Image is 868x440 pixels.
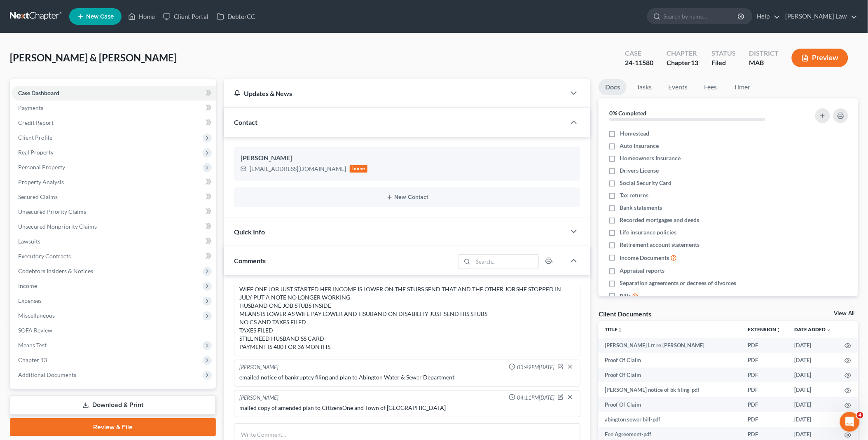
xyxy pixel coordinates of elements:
strong: 0% Completed [609,110,646,117]
div: mailed copy of amended plan to CitizensOne and Town of [GEOGRAPHIC_DATA] [239,404,576,412]
span: Homestead [620,129,649,138]
td: [DATE] [788,412,838,427]
span: Separation agreements or decrees of divorces [620,279,737,287]
a: Secured Claims [12,190,216,204]
span: Unsecured Priority Claims [18,208,86,215]
span: Tax returns [620,191,649,199]
span: Auto Insurance [620,142,659,150]
div: [PERSON_NAME] [239,363,278,372]
a: Executory Contracts [12,249,216,264]
span: Case Dashboard [18,89,59,96]
span: Retirement account statements [620,241,700,249]
div: Filed [711,58,736,68]
input: Search by name... [664,9,739,24]
div: [PERSON_NAME] [241,153,574,163]
span: Social Security Card [620,179,672,187]
td: [PERSON_NAME] Ltr re [PERSON_NAME] [599,338,742,353]
a: Fees [697,79,724,95]
td: PDF [742,353,788,367]
a: [PERSON_NAME] Law [781,9,858,24]
i: unfold_more [618,328,623,332]
div: MAB [749,58,779,68]
span: Homeowners Insurance [620,154,681,162]
td: [DATE] [788,353,838,367]
a: Titleunfold_more [605,326,623,332]
span: Real Property [18,149,54,156]
span: SOFA Review [18,327,52,334]
a: Payments [12,101,216,115]
span: Comments [234,257,266,264]
a: Date Added expand_more [795,326,832,332]
span: Payments [18,104,43,111]
span: Credit Report [18,119,54,126]
td: PDF [742,412,788,427]
a: View All [834,311,855,316]
a: Property Analysis [12,175,216,190]
button: New Contact [241,194,574,201]
span: Expenses [18,297,42,304]
a: Unsecured Nonpriority Claims [12,219,216,234]
a: Download & Print [10,396,216,415]
a: Tasks [630,79,658,95]
span: Chapter 13 [18,356,47,363]
td: PDF [742,397,788,412]
span: Client Profile [18,134,52,141]
td: [DATE] [788,382,838,397]
a: DebtorCC [213,9,259,24]
div: Client Documents [599,309,651,318]
span: Contact [234,118,257,126]
td: abington sewer bill-pdf [599,412,742,427]
div: Chapter [667,49,698,58]
td: [PERSON_NAME] notice of bk filing-pdf [599,382,742,397]
a: Events [662,79,694,95]
td: [DATE] [788,367,838,382]
a: Credit Report [12,115,216,130]
span: 4 [857,412,863,419]
div: Case [625,49,653,58]
a: Help [753,9,781,24]
span: Codebtors Insiders & Notices [18,267,93,274]
a: Docs [599,79,627,95]
span: Additional Documents [18,371,76,378]
span: 04:11PM[DATE] [517,394,554,402]
span: Recorded mortgages and deeds [620,216,700,224]
td: PDF [742,382,788,397]
i: unfold_more [777,328,781,332]
div: 24-11580 [625,58,653,68]
span: 03:49PM[DATE] [517,363,554,371]
span: Lawsuits [18,238,40,245]
span: [PERSON_NAME] & [PERSON_NAME] [10,51,177,63]
td: Proof Of Claim [599,397,742,412]
div: Updates & News [234,89,556,98]
div: Chapter [667,58,698,68]
span: Income Documents [620,254,669,262]
a: Case Dashboard [12,86,216,101]
span: Personal Property [18,164,65,171]
span: Appraisal reports [620,267,665,275]
span: Life insurance policies [620,228,677,236]
td: PDF [742,367,788,382]
td: Proof Of Claim [599,367,742,382]
div: home [350,165,368,173]
a: Client Portal [159,9,213,24]
div: Status [711,49,736,58]
td: [DATE] [788,397,838,412]
iframe: Intercom live chat [840,412,860,432]
div: [EMAIL_ADDRESS][DOMAIN_NAME] [250,165,346,173]
span: Bank statements [620,204,662,212]
a: SOFA Review [12,323,216,338]
a: Lawsuits [12,234,216,249]
span: Executory Contracts [18,253,71,260]
span: Drivers License [620,166,659,175]
td: Proof Of Claim [599,353,742,367]
span: Means Test [18,342,47,349]
span: New Case [86,14,114,20]
span: Secured Claims [18,193,58,200]
td: [DATE] [788,338,838,353]
div: NOTES FOR HEARING OWNS HOUSE [PERSON_NAME], DEED, HS SHE IS ON MOTHERS ACCOUNT WE PUT 50 PERCENT ... [239,252,576,351]
div: District [749,49,779,58]
i: expand_more [827,328,832,332]
span: 13 [691,59,698,66]
a: Home [124,9,159,24]
span: Quick Info [234,228,265,236]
